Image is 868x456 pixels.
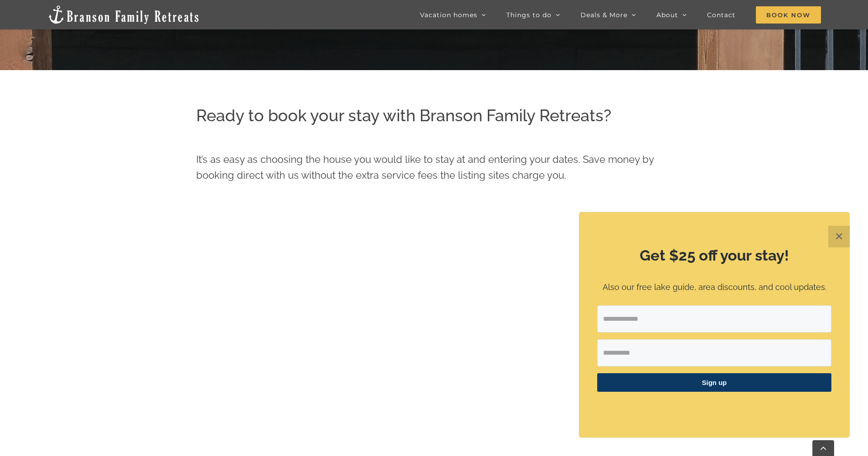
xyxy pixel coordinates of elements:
[756,6,821,24] span: Book Now
[597,403,831,413] p: ​
[196,104,672,127] h2: Ready to book your stay with Branson Family Retreats?
[506,12,552,18] span: Things to do
[707,12,736,18] span: Contact
[47,5,200,25] img: Branson Family Retreats Logo
[656,12,678,18] span: About
[597,245,831,266] h2: Get $25 off your stay!
[828,226,850,247] button: Close
[420,12,477,18] span: Vacation homes
[597,373,831,392] button: Sign up
[196,152,672,183] p: It’s as easy as choosing the house you would like to stay at and entering your dates. Save money ...
[580,12,627,18] span: Deals & More
[597,305,831,332] input: Email Address
[597,281,831,294] p: Also our free lake guide, area discounts, and cool updates.
[597,339,831,366] input: First Name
